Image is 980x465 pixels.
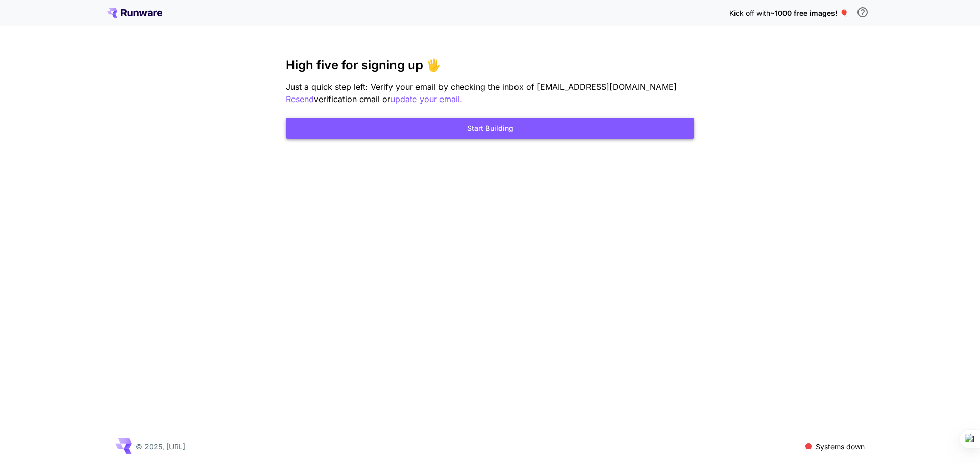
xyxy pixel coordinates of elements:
span: Kick off with [729,9,770,17]
p: Systems down [816,441,865,452]
span: ~1000 free images! 🎈 [770,9,848,17]
button: Resend [286,93,314,106]
h3: High five for signing up 🖐️ [286,58,694,72]
span: verification email or [314,94,390,104]
button: Start Building [286,118,694,139]
button: In order to qualify for free credit, you need to sign up with a business email address and click ... [852,2,873,22]
button: update your email. [390,93,462,106]
p: © 2025, [URL] [136,441,185,452]
span: Just a quick step left: Verify your email by checking the inbox of [EMAIL_ADDRESS][DOMAIN_NAME] [286,82,677,92]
